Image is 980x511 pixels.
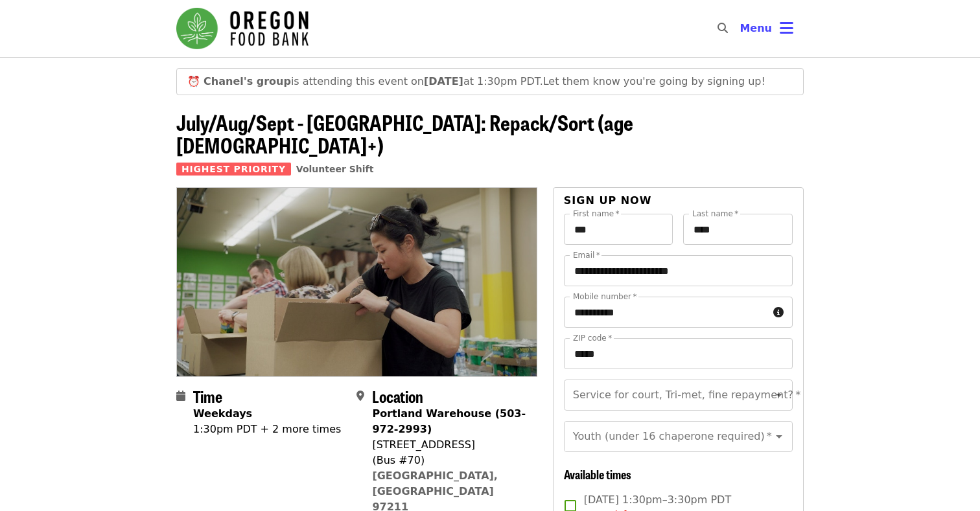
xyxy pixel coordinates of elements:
[176,8,309,49] img: Oregon Food Bank - Home
[740,22,772,34] span: Menu
[296,164,374,174] a: Volunteer Shift
[692,210,738,218] label: Last name
[176,107,633,160] span: July/Aug/Sept - [GEOGRAPHIC_DATA]: Repack/Sort (age [DEMOGRAPHIC_DATA]+)
[564,214,673,245] input: First name
[204,75,291,87] strong: Chanel's group
[564,466,631,483] span: Available times
[372,453,526,468] div: (Bus #70)
[543,75,765,87] span: Let them know you're going by signing up!
[683,214,793,245] input: Last name
[356,390,364,402] i: map-marker-alt icon
[424,75,463,87] strong: [DATE]
[193,422,341,437] div: 1:30pm PDT + 2 more times
[736,13,746,44] input: Search
[729,13,804,44] button: Toggle account menu
[770,386,788,404] button: Open
[573,334,612,342] label: ZIP code
[573,210,620,218] label: First name
[176,163,291,176] span: Highest Priority
[717,22,728,34] i: search icon
[177,188,537,376] img: July/Aug/Sept - Portland: Repack/Sort (age 8+) organized by Oregon Food Bank
[372,437,526,453] div: [STREET_ADDRESS]
[780,19,793,38] i: bars icon
[187,75,200,87] span: clock emoji
[564,297,768,328] input: Mobile number
[573,251,600,259] label: Email
[176,390,185,402] i: calendar icon
[564,194,652,207] span: Sign up now
[372,407,526,435] strong: Portland Warehouse (503-972-2993)
[573,293,636,301] label: Mobile number
[564,338,793,369] input: ZIP code
[372,385,423,407] span: Location
[770,427,788,446] button: Open
[193,385,222,407] span: Time
[564,255,793,286] input: Email
[204,75,543,87] span: is attending this event on at 1:30pm PDT.
[773,306,784,319] i: circle-info icon
[193,407,252,420] strong: Weekdays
